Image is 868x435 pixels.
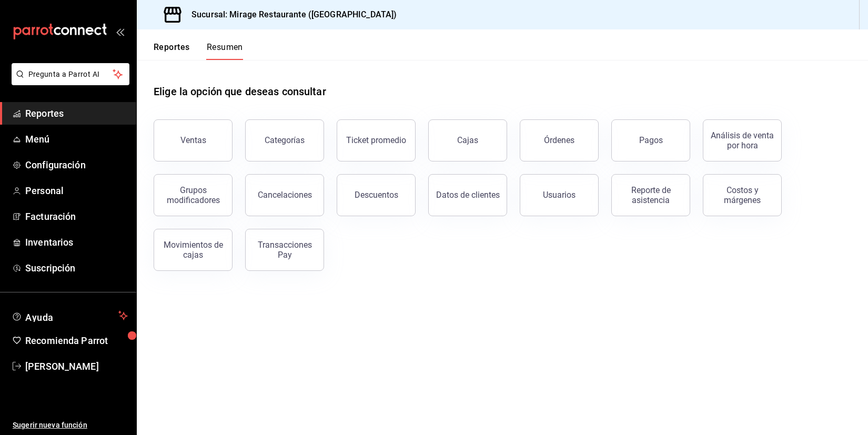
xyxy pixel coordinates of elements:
h1: Elige la opción que deseas consultar [154,84,326,99]
div: Reporte de asistencia [618,185,683,205]
div: Costos y márgenes [710,185,775,205]
button: Análisis de venta por hora [703,119,782,161]
span: Personal [25,184,128,198]
div: Usuarios [543,190,576,200]
button: Descuentos [337,174,416,216]
button: Datos de clientes [428,174,507,216]
span: Facturación [25,209,128,224]
span: Inventarios [25,235,128,249]
h3: Sucursal: Mirage Restaurante ([GEOGRAPHIC_DATA]) [183,8,397,21]
div: Movimientos de cajas [160,240,226,260]
button: Ticket promedio [337,119,416,161]
button: Categorías [245,119,324,161]
button: Cajas [428,119,507,161]
a: Pregunta a Parrot AI [7,76,129,87]
button: Reporte de asistencia [611,174,690,216]
div: Datos de clientes [436,190,500,200]
button: Cancelaciones [245,174,324,216]
div: Ticket promedio [346,135,406,145]
span: Suscripción [25,261,128,275]
button: Resumen [207,42,243,60]
div: Órdenes [544,135,574,145]
div: Categorías [265,135,305,145]
button: Pagos [611,119,690,161]
span: [PERSON_NAME] [25,359,128,373]
span: Pregunta a Parrot AI [28,69,113,80]
div: Análisis de venta por hora [710,130,775,150]
button: open_drawer_menu [116,27,124,36]
div: Cajas [457,135,478,145]
button: Usuarios [520,174,599,216]
div: Grupos modificadores [160,185,226,205]
button: Ventas [154,119,233,161]
button: Transacciones Pay [245,229,324,271]
div: Ventas [180,135,206,145]
div: navigation tabs [154,42,243,60]
span: Menú [25,132,128,146]
span: Ayuda [25,309,114,322]
button: Costos y márgenes [703,174,782,216]
div: Pagos [639,135,663,145]
span: Recomienda Parrot [25,333,128,348]
div: Cancelaciones [258,190,312,200]
span: Configuración [25,158,128,172]
button: Órdenes [520,119,599,161]
span: Sugerir nueva función [13,420,128,431]
button: Movimientos de cajas [154,229,233,271]
button: Grupos modificadores [154,174,233,216]
span: Reportes [25,106,128,120]
div: Transacciones Pay [252,240,317,260]
div: Descuentos [355,190,398,200]
button: Pregunta a Parrot AI [12,63,129,85]
button: Reportes [154,42,190,60]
